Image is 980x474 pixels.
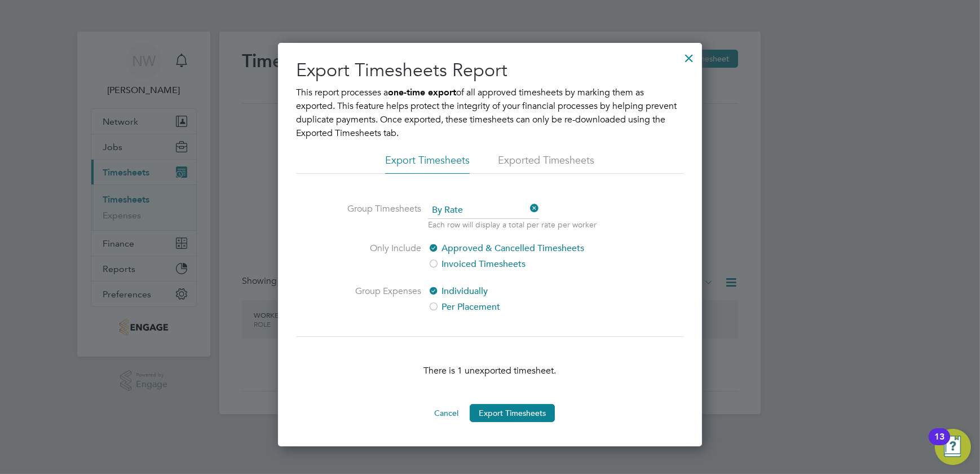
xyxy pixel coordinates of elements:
b: one-time export [388,87,456,98]
label: Individually [428,284,617,298]
li: Exported Timesheets [498,153,594,174]
button: Open Resource Center, 13 new notifications [935,429,971,465]
label: Invoiced Timesheets [428,257,617,271]
label: Group Expenses [337,284,421,314]
label: Approved & Cancelled Timesheets [428,242,617,255]
button: Export Timesheets [470,404,555,422]
span: By Rate [428,202,539,219]
p: Each row will display a total per rate per worker [428,219,597,230]
p: There is 1 unexported timesheet. [296,364,684,378]
label: Only Include [337,242,421,271]
label: Per Placement [428,300,617,314]
button: Cancel [425,404,467,422]
h2: Export Timesheets Report [296,59,684,82]
li: Export Timesheets [385,153,470,174]
p: This report processes a of all approved timesheets by marking them as exported. This feature help... [296,86,684,140]
label: Group Timesheets [337,202,421,228]
div: 13 [934,437,944,451]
